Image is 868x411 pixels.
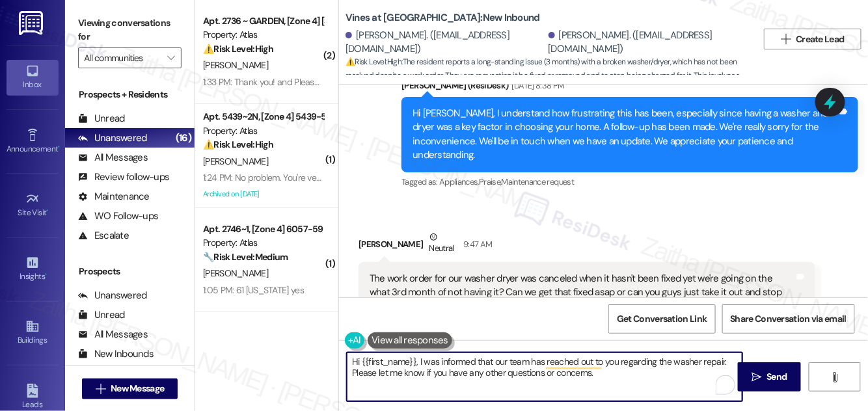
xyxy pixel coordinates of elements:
i:  [96,384,105,394]
div: [PERSON_NAME]. ([EMAIL_ADDRESS][DOMAIN_NAME]) [549,29,748,57]
div: Apt. 5439~2N, [Zone 4] 5439-5441 [GEOGRAPHIC_DATA] [203,110,323,124]
div: Tagged as: [401,172,858,191]
a: Insights • [7,252,59,287]
span: [PERSON_NAME] [203,267,268,279]
div: 9:47 AM [460,237,492,251]
div: Apt. 2736 ~ GARDEN, [Zone 4] [STREET_ADDRESS] [203,14,323,28]
div: 1:24 PM: No problem. You're very welcome! [203,172,362,183]
div: Property: Atlas [203,124,323,138]
strong: ⚠️ Risk Level: High [346,57,401,67]
div: Apt. 2746~1, [Zone 4] 6057-59 S. [US_STATE] [203,222,323,236]
strong: ⚠️ Risk Level: High [203,139,273,150]
div: WO Follow-ups [78,209,158,223]
button: Create Lead [764,29,861,49]
div: Unanswered [78,289,147,302]
div: The work order for our washer dryer was canceled when it hasn't been fixed yet we're going on the... [370,272,794,328]
div: All Messages [78,151,148,165]
span: Maintenance request [502,176,575,187]
span: Send [766,370,787,384]
button: New Message [82,378,178,399]
div: Maintenance [78,190,150,204]
span: Share Conversation via email [731,312,847,326]
span: [PERSON_NAME] [203,59,268,71]
div: Escalate [78,229,129,243]
i:  [781,34,791,44]
span: [PERSON_NAME] [203,155,268,167]
a: Site Visit • [7,188,59,223]
div: [DATE] 8:38 PM [509,79,565,92]
div: Property: Atlas [203,28,323,42]
img: ResiDesk Logo [19,11,46,35]
div: Unread [78,308,125,322]
i:  [752,372,761,382]
span: Get Conversation Link [617,312,707,326]
span: • [47,206,49,215]
strong: ⚠️ Risk Level: High [203,43,273,55]
i:  [167,53,174,63]
div: Property: Atlas [203,236,323,250]
div: Prospects + Residents [65,88,195,101]
a: Inbox [7,60,59,95]
label: Viewing conversations for [78,13,182,47]
div: [PERSON_NAME] (ResiDesk) [401,79,858,97]
div: 1:05 PM: 61 [US_STATE] yes [203,284,304,296]
button: Get Conversation Link [608,304,715,334]
span: : The resident reports a long-standing issue (3 months) with a broken washer/dryer, which has not... [346,55,757,111]
span: Praise , [479,176,501,187]
div: All Messages [78,328,148,341]
span: • [45,270,47,279]
div: (16) [172,128,195,148]
div: Unread [78,112,125,126]
div: Hi [PERSON_NAME], I understand how frustrating this has been, especially since having a washer an... [413,107,837,163]
div: Neutral [427,230,457,258]
div: Review follow-ups [78,170,169,184]
textarea: To enrich screen reader interactions, please activate Accessibility in Grammarly extension settings [347,352,742,401]
button: Send [738,362,801,391]
strong: 🔧 Risk Level: Medium [203,251,288,263]
div: New Inbounds [78,347,154,361]
span: Create Lead [796,33,845,46]
i:  [830,372,839,382]
div: Archived on [DATE] [202,186,325,202]
input: All communities [84,47,161,68]
span: New Message [111,382,164,395]
div: Prospects [65,265,195,278]
b: Vines at [GEOGRAPHIC_DATA]: New Inbound [346,11,540,25]
span: Appliances , [439,176,479,187]
div: [PERSON_NAME]. ([EMAIL_ADDRESS][DOMAIN_NAME]) [346,29,545,57]
button: Share Conversation via email [722,304,855,334]
div: Unanswered [78,131,147,145]
div: [PERSON_NAME] [359,230,815,262]
a: Buildings [7,315,59,351]
span: • [58,142,60,152]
